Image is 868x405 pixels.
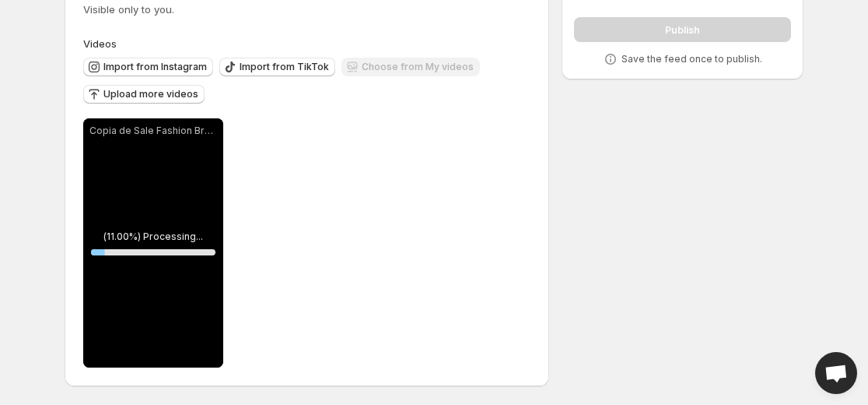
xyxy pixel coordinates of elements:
button: Upload more videos [83,85,205,104]
span: Import from Instagram [103,61,207,73]
span: Upload more videos [103,88,198,100]
button: Import from Instagram [83,58,213,76]
button: Import from TikTok [219,58,335,76]
span: Visible only to you. [83,3,174,16]
span: Videos [83,37,117,50]
a: Open chat [815,352,857,394]
p: Save the feed once to publish. [621,53,762,65]
p: Copia de Sale Fashion Brand Website Homepage Banner [89,125,217,137]
div: Copia de Sale Fashion Brand Website Homepage Banner(11.00%) Processing...11% [83,118,223,368]
span: Import from TikTok [240,61,329,73]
